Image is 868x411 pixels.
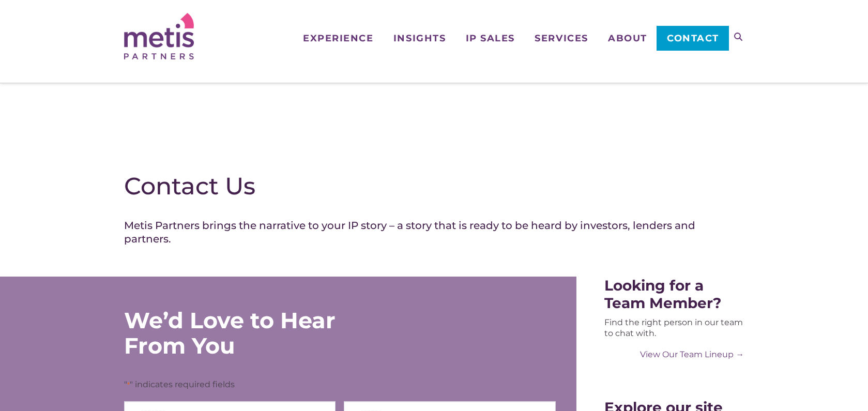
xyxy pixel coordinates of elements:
[466,34,515,43] span: IP Sales
[124,308,398,358] div: We’d Love to Hear From You
[393,34,446,43] span: Insights
[303,34,373,43] span: Experience
[124,172,744,201] h1: Contact Us
[124,219,744,246] h4: Metis Partners brings the narrative to your IP story – a story that is ready to be heard by inves...
[608,34,647,43] span: About
[124,379,556,390] p: " " indicates required fields
[604,317,744,339] div: Find the right person in our team to chat with.
[657,26,728,51] a: Contact
[667,34,719,43] span: Contact
[124,13,194,59] img: Metis Partners
[535,34,588,43] span: Services
[604,277,744,312] div: Looking for a Team Member?
[604,349,744,360] a: View Our Team Lineup →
